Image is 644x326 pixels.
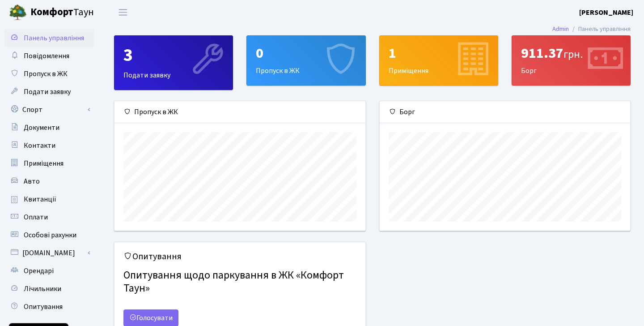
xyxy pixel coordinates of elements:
div: 1 [389,45,489,62]
span: Приміщення [24,159,64,168]
a: Подати заявку [4,83,94,101]
img: logo.png [9,4,27,21]
a: Admin [552,24,569,34]
a: Авто [4,172,94,190]
a: [PERSON_NAME] [579,7,633,18]
a: 0Пропуск в ЖК [246,35,365,86]
a: Панель управління [4,29,94,47]
div: 0 [256,45,356,62]
h5: Опитування [123,251,356,262]
span: Оплати [24,212,48,222]
a: Документи [4,119,94,137]
a: Квитанції [4,190,94,208]
a: Оплати [4,208,94,226]
b: Комфорт [30,5,73,19]
a: Пропуск в ЖК [4,65,94,83]
nav: breadcrumb [539,20,644,39]
b: [PERSON_NAME] [579,8,633,17]
a: Контакти [4,137,94,154]
span: Авто [24,176,40,186]
div: Борг [512,36,630,85]
a: Лічильники [4,280,94,298]
div: 3 [123,45,224,66]
span: Пропуск в ЖК [24,69,68,79]
a: 1Приміщення [379,35,498,86]
span: Контакти [24,141,55,150]
a: Приміщення [4,154,94,172]
a: Особові рахунки [4,226,94,244]
a: Опитування [4,298,94,316]
a: Спорт [4,101,94,119]
div: Пропуск в ЖК [114,101,365,123]
span: Подати заявку [24,87,71,97]
a: Повідомлення [4,47,94,65]
span: Лічильники [24,284,61,294]
div: Подати заявку [114,36,233,90]
div: Борг [380,101,631,123]
div: Пропуск в ЖК [247,36,365,85]
span: Повідомлення [24,51,69,61]
li: Панель управління [569,24,631,34]
h4: Опитування щодо паркування в ЖК «Комфорт Таун» [123,266,356,299]
div: 911.37 [521,45,621,62]
span: грн. [563,47,583,62]
span: Орендарі [24,266,54,276]
button: Переключити навігацію [112,5,134,20]
span: Квитанції [24,194,56,204]
span: Особові рахунки [24,230,76,240]
div: Приміщення [380,36,498,85]
span: Опитування [24,302,63,312]
a: Орендарі [4,262,94,280]
a: 3Подати заявку [114,35,233,90]
span: Панель управління [24,33,84,43]
span: Таун [30,5,94,20]
a: [DOMAIN_NAME] [4,244,94,262]
span: Документи [24,123,59,133]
